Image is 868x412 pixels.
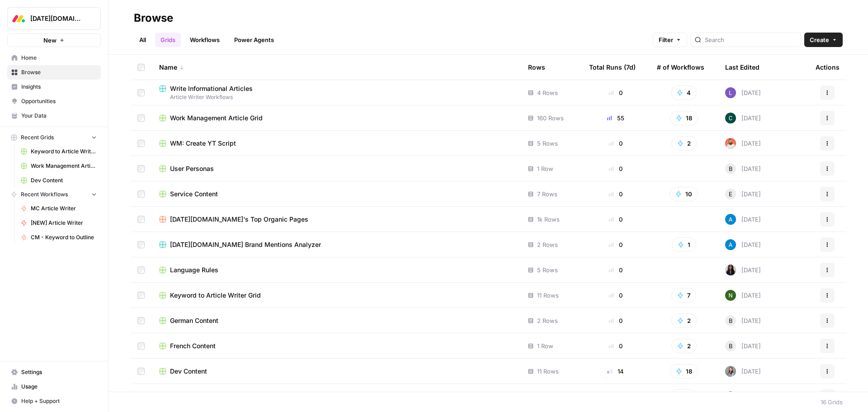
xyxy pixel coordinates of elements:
[30,14,85,23] span: [DATE][DOMAIN_NAME]
[17,144,101,159] a: Keyword to Article Writer Grid
[589,291,642,300] div: 0
[159,367,514,376] a: Dev Content
[589,240,642,249] div: 0
[810,35,829,44] span: Create
[816,55,840,80] div: Actions
[184,33,225,47] a: Workflows
[725,138,736,149] img: ui9db3zf480wl5f9in06l3n7q51r
[589,215,642,224] div: 0
[537,114,564,123] span: 160 Rows
[134,33,151,47] a: All
[229,33,279,47] a: Power Agents
[725,163,761,174] div: [DATE]
[589,164,642,173] div: 0
[7,394,101,408] button: Help + Support
[31,147,97,156] span: Keyword to Article Writer Grid
[725,113,761,123] div: [DATE]
[705,35,797,44] input: Search
[725,366,736,377] img: 0wmu78au1lfo96q8ngo6yaddb54d
[17,201,101,216] a: MC Article Writer
[589,114,642,123] div: 55
[170,367,207,376] span: Dev Content
[537,189,557,199] span: 7 Rows
[725,290,761,301] div: [DATE]
[659,35,673,44] span: Filter
[21,397,97,405] span: Help + Support
[725,290,736,301] img: g4o9tbhziz0738ibrok3k9f5ina6
[21,133,54,142] span: Recent Grids
[159,164,514,173] a: User Personas
[671,339,697,353] button: 2
[170,139,236,148] span: WM: Create YT Script
[671,313,697,328] button: 2
[7,80,101,94] a: Insights
[725,87,736,98] img: rn7sh892ioif0lo51687sih9ndqw
[21,97,97,105] span: Opportunities
[155,33,181,47] a: Grids
[7,379,101,394] a: Usage
[725,366,761,377] div: [DATE]
[21,112,97,120] span: Your Data
[670,364,698,379] button: 18
[725,239,736,250] img: o3cqybgnmipr355j8nz4zpq1mc6x
[670,389,698,404] button: 10
[170,341,216,350] span: French Content
[159,139,514,148] a: WM: Create YT Script
[170,189,218,199] span: Service Content
[17,173,101,188] a: Dev Content
[159,341,514,350] a: French Content
[159,265,514,275] a: Language Rules
[725,214,761,225] div: [DATE]
[31,176,97,185] span: Dev Content
[21,383,97,391] span: Usage
[537,164,553,173] span: 1 Row
[159,189,514,199] a: Service Content
[159,291,514,300] a: Keyword to Article Writer Grid
[672,237,696,252] button: 1
[725,265,761,275] div: [DATE]
[725,239,761,250] div: [DATE]
[537,316,558,325] span: 2 Rows
[671,288,696,303] button: 7
[170,114,263,123] span: Work Management Article Grid
[7,365,101,379] a: Settings
[589,316,642,325] div: 0
[7,94,101,109] a: Opportunities
[725,315,761,326] div: [DATE]
[170,215,308,224] span: [DATE][DOMAIN_NAME]'s Top Organic Pages
[725,214,736,225] img: o3cqybgnmipr355j8nz4zpq1mc6x
[725,265,736,275] img: rox323kbkgutb4wcij4krxobkpon
[159,84,514,101] a: Write Informational ArticlesArticle Writer Workflows
[7,188,101,201] button: Recent Workflows
[729,189,732,199] span: E
[7,51,101,65] a: Home
[170,84,253,93] span: Write Informational Articles
[43,36,57,45] span: New
[170,164,214,173] span: User Personas
[21,54,97,62] span: Home
[7,65,101,80] a: Browse
[17,159,101,173] a: Work Management Article Grid
[170,265,218,275] span: Language Rules
[7,109,101,123] a: Your Data
[31,233,97,242] span: CM - Keyword to Outline
[159,316,514,325] a: German Content
[17,230,101,245] a: CM - Keyword to Outline
[170,291,261,300] span: Keyword to Article Writer Grid
[7,33,101,47] button: New
[537,291,559,300] span: 11 Rows
[31,219,97,227] span: [NEW] Article Writer
[528,55,545,80] div: Rows
[729,341,733,350] span: B
[725,391,761,402] div: [DATE]
[537,367,559,376] span: 11 Rows
[725,113,736,123] img: vwv6frqzyjkvcnqomnnxlvzyyij2
[31,162,97,170] span: Work Management Article Grid
[725,87,761,98] div: [DATE]
[589,367,642,376] div: 14
[31,204,97,213] span: MC Article Writer
[725,391,736,402] img: f4j2a8gdehmfhxivamqs4zmc90qq
[670,187,698,201] button: 10
[159,114,514,123] a: Work Management Article Grid
[821,398,843,407] div: 16 Grids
